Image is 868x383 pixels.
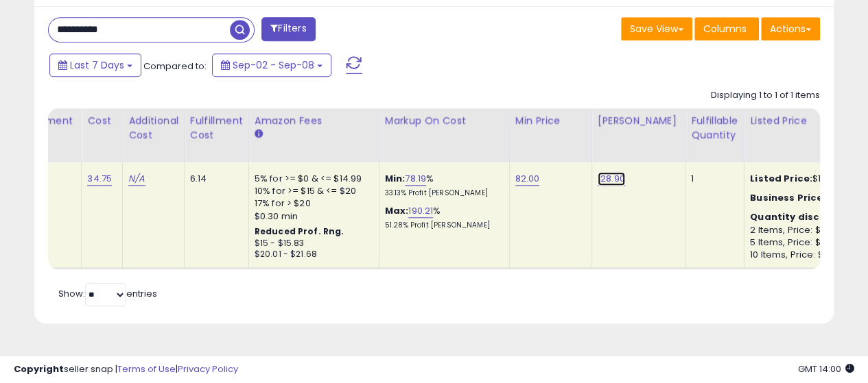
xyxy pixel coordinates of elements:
div: Domain Overview [52,81,123,90]
span: Compared to: [143,60,207,73]
p: 51.28% Profit [PERSON_NAME] [385,221,499,230]
div: $125.15 [750,192,864,204]
small: Amazon Fees. [255,128,263,140]
a: 190.21 [408,204,433,218]
a: Terms of Use [117,362,176,375]
div: $15 - $15.83 [255,238,368,249]
strong: Copyright [14,362,64,375]
img: tab_keywords_by_traffic_grey.svg [137,79,148,90]
img: website_grey.svg [22,36,33,47]
div: Displaying 1 to 1 of 1 items [711,89,820,102]
div: 1 [691,173,734,185]
div: Cost [87,114,117,128]
span: Last 7 Days [70,58,124,72]
div: Fulfillable Quantity [691,114,738,143]
div: 17% for > $20 [255,197,368,210]
div: : [750,211,864,223]
th: The percentage added to the cost of goods (COGS) that forms the calculator for Min & Max prices. [379,108,509,162]
button: Last 7 Days [49,53,141,77]
p: 33.13% Profit [PERSON_NAME] [385,188,499,198]
div: [PERSON_NAME] [598,114,679,128]
div: Additional Cost [128,114,178,143]
button: Actions [761,17,820,40]
div: Amazon Fees [255,114,373,128]
div: % [385,173,499,198]
div: 10 Items, Price: $119.02 [750,249,864,261]
button: Sep-02 - Sep-08 [212,53,331,77]
div: $125.28 [750,173,864,185]
div: Markup on Cost [385,114,504,128]
span: Columns [703,22,747,36]
a: 34.75 [87,172,112,186]
button: Columns [694,17,759,40]
a: 78.19 [405,172,426,186]
div: $20.01 - $21.68 [255,249,368,260]
div: $0.30 min [255,210,368,223]
div: seller snap | | [14,363,238,376]
span: Sep-02 - Sep-08 [233,58,314,72]
div: 2 Items, Price: $122.78 [750,224,864,236]
b: Listed Price: [750,172,812,185]
button: Save View [621,17,692,40]
b: Quantity discounts [750,210,849,223]
div: Domain: [DOMAIN_NAME] [36,36,151,47]
span: Show: entries [58,287,157,300]
a: 128.90 [598,172,625,186]
img: logo_orange.svg [22,22,33,33]
div: % [385,205,499,230]
b: Reduced Prof. Rng. [255,225,344,237]
b: Business Price: [750,191,825,204]
a: Privacy Policy [178,362,238,375]
div: 5 Items, Price: $120.27 [750,236,864,249]
div: Fulfillment Cost [190,114,243,143]
b: Min: [385,172,406,185]
div: 6.14 [190,173,238,185]
div: 5% for >= $0 & <= $14.99 [255,173,368,185]
div: Keywords by Traffic [152,81,231,90]
div: v 4.0.25 [38,22,67,33]
div: Min Price [515,114,586,128]
div: Fulfillment [20,114,75,128]
a: N/A [128,172,145,186]
div: 10% for >= $15 & <= $20 [255,185,368,197]
img: tab_domain_overview_orange.svg [37,79,48,90]
a: 82.00 [515,172,540,186]
b: Max: [385,204,409,217]
button: Filters [261,17,315,41]
span: 2025-09-16 14:00 GMT [798,362,854,375]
